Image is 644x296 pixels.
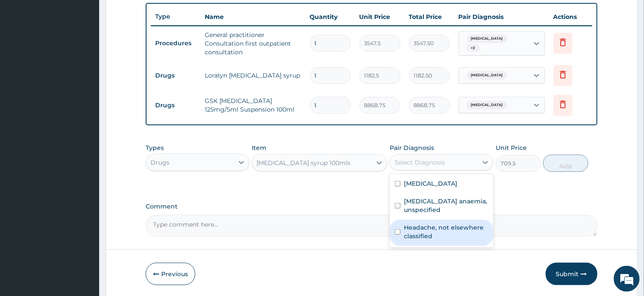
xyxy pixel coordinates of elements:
label: [MEDICAL_DATA] anaemia, unspecified [404,197,488,214]
div: Drugs [150,158,169,167]
div: Chat with us now [45,48,145,59]
span: [MEDICAL_DATA] [467,71,507,80]
span: + 2 [467,44,480,53]
td: Drugs [151,68,200,84]
td: Procedures [151,35,200,51]
img: d_794563401_company_1708531726252_794563401 [16,43,35,65]
div: [MEDICAL_DATA] syrup 100mls [256,159,350,167]
td: General practitioner Consultation first outpatient consultation [200,26,305,61]
button: Submit [546,263,597,285]
th: Total Price [405,8,454,25]
th: Actions [549,8,592,25]
label: Pair Diagnosis [390,143,434,152]
button: Previous [146,263,195,285]
label: Types [146,144,164,152]
td: Drugs [151,97,200,113]
span: We're online! [50,91,119,178]
td: Loratyn [MEDICAL_DATA] syrup [200,67,305,84]
label: [MEDICAL_DATA] [404,179,457,188]
th: Unit Price [355,8,405,25]
th: Type [151,9,200,25]
th: Name [200,8,305,25]
button: Add [543,155,588,172]
label: Item [252,143,266,152]
label: Unit Price [496,143,527,152]
div: Minimize live chat window [141,4,162,25]
textarea: Type your message and hit 'Enter' [4,201,164,231]
div: Select Diagnosis [394,158,445,167]
span: [MEDICAL_DATA] [467,101,507,109]
span: [MEDICAL_DATA] [467,34,507,43]
td: GSK [MEDICAL_DATA] 125mg/5ml Suspension 100ml [200,92,305,118]
th: Pair Diagnosis [454,8,549,25]
th: Quantity [306,8,355,25]
label: Headache, not elsewhere classified [404,223,488,240]
label: Comment [146,203,597,210]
